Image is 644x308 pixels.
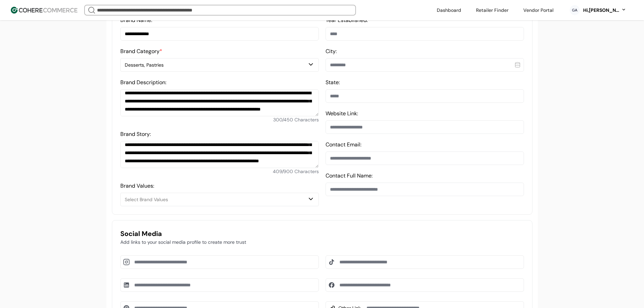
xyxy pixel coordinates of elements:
h3: Social Media [120,229,524,239]
label: Brand Values: [120,182,154,189]
label: Brand Story: [120,131,151,138]
button: Hi,[PERSON_NAME] [582,7,626,14]
span: 300 / 450 Characters [273,117,319,123]
label: Contact Email: [326,141,361,148]
span: 409 / 900 Characters [273,168,319,174]
label: Contact Full Name: [326,172,373,179]
label: Brand Description: [120,79,166,86]
div: Desserts, Pastries [125,62,307,69]
label: Brand Category [120,48,162,55]
img: Cohere Logo [11,7,77,14]
p: Add links to your social media profile to create more trust [120,239,524,246]
label: Website Link: [326,110,358,117]
label: State: [326,79,340,86]
div: Hi, [PERSON_NAME] [582,7,620,14]
label: City: [326,48,337,55]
